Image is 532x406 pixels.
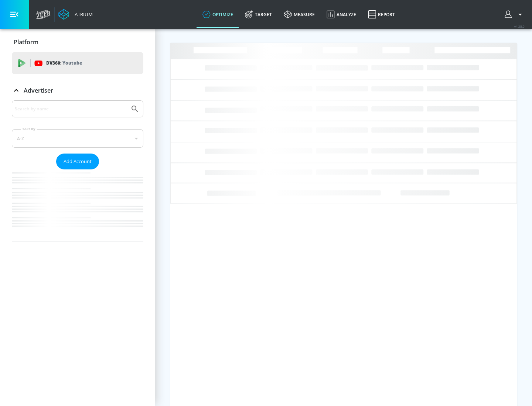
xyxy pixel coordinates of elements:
button: Add Account [56,154,99,169]
div: A-Z [12,129,143,148]
div: Advertiser [12,100,143,241]
p: Youtube [62,59,82,67]
a: measure [278,1,321,28]
a: Target [239,1,278,28]
span: Add Account [64,157,92,166]
input: Search by name [15,104,127,114]
nav: list of Advertiser [12,169,143,241]
p: Platform [14,38,38,46]
div: Atrium [72,11,93,18]
div: Advertiser [12,80,143,101]
div: DV360: Youtube [12,52,143,74]
a: Report [362,1,401,28]
p: DV360: [46,59,82,67]
a: Analyze [321,1,362,28]
span: v 4.28.0 [514,24,525,28]
a: Atrium [58,9,93,20]
label: Sort By [21,127,37,131]
div: Platform [12,32,143,52]
p: Advertiser [24,86,53,94]
a: optimize [197,1,239,28]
